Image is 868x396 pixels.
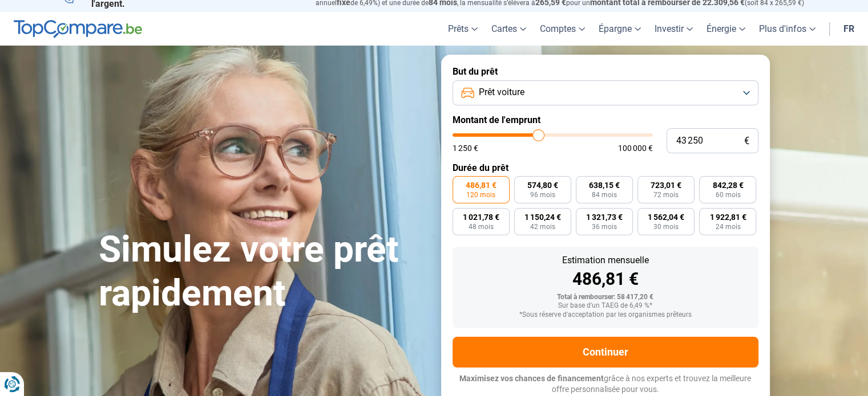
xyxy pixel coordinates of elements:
[744,136,749,146] span: €
[453,373,758,395] p: grâce à nos experts et trouvez la meilleure offre personnalisée pour vous.
[462,302,749,310] div: Sur base d'un TAEG de 6,49 %*
[463,213,499,221] span: 1 021,78 €
[715,223,740,230] span: 24 mois
[453,66,758,77] label: But du prêt
[592,12,648,46] a: Épargne
[466,181,496,189] span: 486,81 €
[592,191,617,198] span: 84 mois
[712,181,743,189] span: 842,28 €
[453,337,758,368] button: Continuer
[459,374,604,383] span: Maximisez vos chances de financement
[648,213,684,221] span: 1 562,04 €
[837,12,861,46] a: fr
[709,213,746,221] span: 1 922,81 €
[479,86,524,99] span: Prêt voiture
[14,20,142,38] img: TopCompare
[648,12,700,46] a: Investir
[469,223,494,230] span: 48 mois
[462,311,749,319] div: *Sous réserve d'acceptation par les organismes prêteurs
[527,181,558,189] span: 574,80 €
[533,12,592,46] a: Comptes
[700,12,752,46] a: Énergie
[618,144,653,152] span: 100 000 €
[453,80,758,105] button: Prêt voiture
[99,228,427,316] h1: Simulez votre prêt rapidement
[462,293,749,301] div: Total à rembourser: 58 417,20 €
[453,115,758,125] label: Montant de l'emprunt
[653,223,679,230] span: 30 mois
[752,12,822,46] a: Plus d'infos
[485,12,533,46] a: Cartes
[530,223,555,230] span: 42 mois
[715,191,740,198] span: 60 mois
[462,271,749,288] div: 486,81 €
[653,191,679,198] span: 72 mois
[589,181,620,189] span: 638,15 €
[530,191,555,198] span: 96 mois
[651,181,681,189] span: 723,01 €
[592,223,617,230] span: 36 mois
[441,12,485,46] a: Prêts
[466,191,495,198] span: 120 mois
[453,144,478,152] span: 1 250 €
[524,213,561,221] span: 1 150,24 €
[453,162,758,173] label: Durée du prêt
[462,256,749,265] div: Estimation mensuelle
[586,213,623,221] span: 1 321,73 €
